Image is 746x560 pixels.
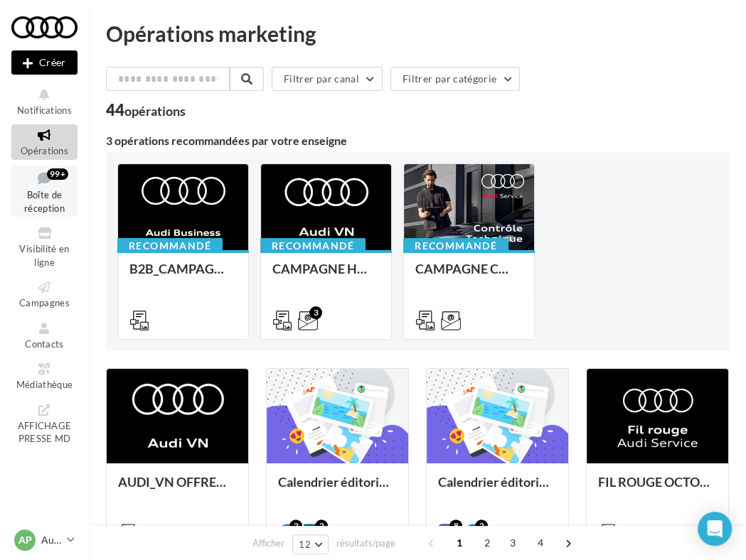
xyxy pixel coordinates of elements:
div: 3 opérations recommandées par votre enseigne [106,135,729,146]
a: AFFICHAGE PRESSE MD [11,399,78,448]
span: 2 [476,532,499,554]
div: CAMPAGNE HYBRIDE RECHARGEABLE [272,262,380,290]
div: Calendrier éditorial national : semaine du 29.09 au 05.10 [438,475,557,503]
div: B2B_CAMPAGNE E-HYBRID OCTOBRE [129,262,237,290]
button: Filtrer par canal [272,67,383,91]
a: Médiathèque [11,358,78,393]
div: CAMPAGNE CONTROLE TECHNIQUE 25€ OCTOBRE [415,262,523,290]
div: Recommandé [117,238,223,254]
a: Visibilité en ligne [11,222,78,271]
span: résultats/page [336,537,395,550]
span: 4 [529,532,552,554]
span: 1 [448,532,471,554]
div: FIL ROUGE OCTOBRE - AUDI SERVICE [598,475,717,503]
div: 99+ [47,168,68,180]
a: Boîte de réception99+ [11,166,78,217]
div: Recommandé [403,238,508,254]
a: Contacts [11,318,78,352]
span: AP [18,533,32,547]
span: Visibilité en ligne [19,243,69,268]
div: 44 [106,102,186,118]
div: 2 [475,519,488,532]
span: Boîte de réception [24,189,65,214]
span: AFFICHAGE PRESSE MD [18,417,72,445]
div: 2 [315,519,328,532]
div: 3 [309,306,322,319]
div: Calendrier éditorial national : semaine du 06.10 au 12.10 [278,475,397,503]
div: 2 [289,519,302,532]
span: Notifications [17,104,72,116]
p: Audi PERIGUEUX [41,533,61,547]
div: opérations [124,104,186,117]
span: 12 [299,539,311,550]
a: AP Audi PERIGUEUX [11,527,78,554]
div: Nouvelle campagne [11,50,78,75]
span: Afficher [252,537,284,550]
span: 3 [501,532,524,554]
div: Recommandé [260,238,366,254]
span: Opérations [21,145,68,156]
div: Open Intercom Messenger [698,512,732,546]
span: Contacts [25,338,64,350]
a: Opérations [11,124,78,159]
button: Notifications [11,84,78,119]
button: Créer [11,50,78,75]
div: AUDI_VN OFFRES A1/Q2 - 10 au 31 octobre [118,475,237,503]
span: Campagnes [19,297,70,308]
span: Médiathèque [16,379,73,390]
a: Campagnes [11,276,78,311]
button: 12 [292,534,329,554]
button: Filtrer par catégorie [390,67,520,91]
div: 8 [449,519,462,532]
div: Opérations marketing [106,23,729,44]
